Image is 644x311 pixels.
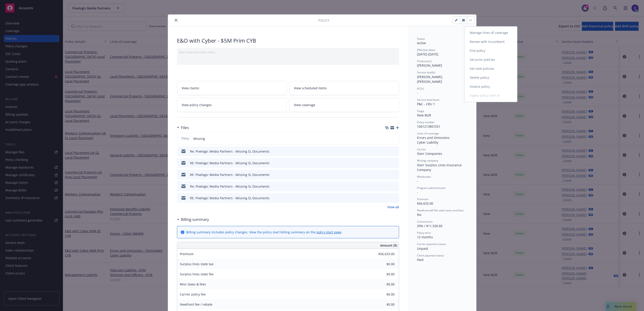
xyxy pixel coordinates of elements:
[417,258,423,262] span: Paid
[417,87,424,90] span: AC(s)
[190,172,269,177] div: RE: Pixelogic Media Partners - Missing SL Documents
[417,235,433,239] span: 12 months
[393,196,397,200] button: preview file
[417,70,435,74] span: Service lead(s)
[190,149,269,154] div: Re: Pixelogic Media Partners - Missing SL Documents
[177,125,189,131] div: Files
[417,102,435,106] span: P&C - CRU 1
[417,140,467,145] div: Cyber Liability
[417,124,440,129] span: 1001213807251
[368,271,397,278] input: 0.00
[368,251,397,257] input: 0.00
[417,163,463,172] span: Starr Surplus Lines Insurance Company
[417,186,446,190] span: Program administrator
[417,254,444,257] span: Client payment status
[387,205,399,209] a: View all
[393,149,397,154] button: preview file
[289,81,399,95] a: View scheduled items
[386,172,390,177] button: download file
[417,48,435,52] span: Effective dates
[180,292,206,296] span: Carrier policy fee
[417,37,425,41] span: Status
[417,201,433,206] span: $56,633.00
[180,272,214,276] span: Surplus lines state fee
[386,149,390,154] button: download file
[417,220,432,223] span: Commission
[417,246,428,251] span: Unpaid
[393,161,397,165] button: preview file
[417,212,421,217] span: No
[190,161,269,165] div: RE: Pixelogic Media Partners - Missing SL Documents
[177,37,399,44] div: E&O with Cyber - $5M Prim CYB
[294,86,327,90] span: View scheduled items
[368,301,397,308] input: 0.00
[193,136,205,141] span: Missing
[417,75,444,84] span: [PERSON_NAME], [PERSON_NAME]
[417,98,439,102] span: Service lead team
[417,59,432,63] span: Producer(s)
[190,196,269,200] div: RE: Pixelogic Media Partners - Missing SL Documents
[417,175,431,179] span: Wholesaler
[289,98,399,112] a: View coverage
[393,172,397,177] button: preview file
[417,113,431,117] span: New BOR
[182,103,212,107] span: View policy changes
[316,230,341,234] a: policy start page
[417,131,439,135] span: Lines of coverage
[368,281,397,288] input: 0.00
[417,91,418,95] span: -
[182,86,199,90] span: View claims
[294,103,315,107] span: View coverage
[177,98,287,112] a: View policy changes
[180,262,213,266] span: Surplus lines state tax
[186,230,342,234] div: Billing summary includes policy changes. View the policy start billing summary on the .
[417,190,418,194] span: -
[417,63,442,68] span: [PERSON_NAME]
[181,217,209,222] h3: Billing summary
[417,242,446,246] span: Carrier payment status
[417,147,426,151] span: Carrier
[417,151,442,156] span: Starr Companies
[417,197,428,201] span: Premium
[368,291,397,298] input: 0.00
[180,252,194,256] span: Premium
[190,184,269,189] div: Re: Pixelogic Media Partners - Missing SL Documents
[417,231,431,235] span: Policy term
[417,41,426,45] span: Active
[417,109,424,113] span: Stage
[393,184,397,189] button: preview file
[318,18,329,23] span: Policy
[386,184,390,189] button: download file
[181,136,190,140] span: Policy
[417,120,435,124] span: Policy number
[177,81,287,95] a: View claims
[179,50,397,55] div: Add internal notes here...
[173,18,179,23] button: close
[386,196,390,200] button: download file
[380,243,397,248] span: Amount ($)
[417,224,442,228] span: 20% / $11,326.60
[177,217,209,222] div: Billing summary
[417,179,418,183] span: -
[180,302,212,307] span: Newfront fee / rebate
[180,282,206,286] span: Misc taxes & fees
[386,161,390,165] button: download file
[417,48,467,57] div: [DATE] - [DATE]
[417,135,467,140] div: Errors and Omissions
[417,208,464,212] span: Newfront will file state taxes and fees
[368,261,397,267] input: 0.00
[181,125,189,131] h3: Files
[417,159,438,162] span: Writing company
